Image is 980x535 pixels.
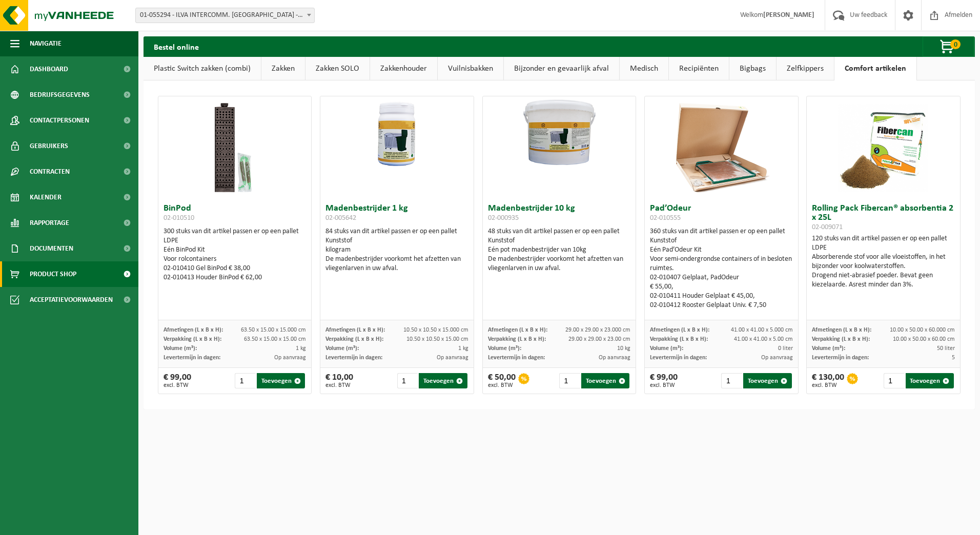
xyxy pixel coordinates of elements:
[650,245,793,255] div: Eén Pad’Odeur Kit
[397,373,418,388] input: 1
[325,336,383,342] span: Verpakking (L x B x H):
[257,373,305,388] button: Toevoegen
[325,227,468,273] div: 84 stuks van dit artikel passen er op een pallet
[164,382,191,388] span: excl. BTW
[437,355,468,361] span: Op aanvraag
[650,236,793,245] div: Kunststof
[950,39,961,49] span: 0
[617,345,630,352] span: 10 kg
[30,159,70,184] span: Contracten
[834,57,916,80] a: Comfort artikelen
[325,382,353,388] span: excl. BTW
[812,243,955,253] div: LDPE
[952,355,955,361] span: 5
[325,236,468,245] div: Kunststof
[565,327,630,333] span: 29.00 x 29.00 x 23.000 cm
[650,355,707,361] span: Levertermijn in dagen:
[488,204,631,224] h3: Madenbestrijder 10 kg
[164,336,221,342] span: Verpakking (L x B x H):
[650,345,683,352] span: Volume (m³):
[812,345,845,352] span: Volume (m³):
[488,355,545,361] span: Levertermijn in dagen:
[261,57,305,80] a: Zakken
[144,57,261,80] a: Plastic Switch zakken (combi)
[650,255,793,310] div: Voor semi-ondergrondse containers of in besloten ruimtes. 02-010407 Gelplaat, PadOdeur € 55,00, 0...
[488,255,631,273] div: De madenbestrijder voorkomt het afzetten van vliegenlarven in uw afval.
[488,345,521,352] span: Volume (m³):
[890,327,955,333] span: 10.00 x 50.00 x 60.000 cm
[305,57,370,80] a: Zakken SOLO
[325,214,356,222] span: 02-005642
[650,373,678,388] div: € 99,00
[488,327,547,333] span: Afmetingen (L x B x H):
[923,36,974,57] button: 0
[438,57,503,80] a: Vuilnisbakken
[325,255,468,273] div: De madenbestrijder voorkomt het afzetten van vliegenlarven in uw afval.
[483,96,636,173] img: 02-000935
[721,373,742,388] input: 1
[650,204,793,224] h3: Pad’Odeur
[488,382,516,388] span: excl. BTW
[650,382,678,388] span: excl. BTW
[136,8,314,23] span: 01-055294 - ILVA INTERCOMM. EREMBODEGEM - EREMBODEGEM
[30,210,69,236] span: Rapportage
[235,373,256,388] input: 1
[164,204,307,224] h3: BinPod
[650,336,708,342] span: Verpakking (L x B x H):
[670,96,772,199] img: 02-010555
[320,96,474,173] img: 02-005642
[812,234,955,290] div: 120 stuks van dit artikel passen er op een pallet
[763,11,814,19] strong: [PERSON_NAME]
[30,236,73,261] span: Documenten
[650,227,793,310] div: 360 stuks van dit artikel passen er op een pallet
[488,373,516,388] div: € 50,00
[620,57,668,80] a: Medisch
[812,327,871,333] span: Afmetingen (L x B x H):
[325,355,382,361] span: Levertermijn in dagen:
[893,336,955,342] span: 10.00 x 50.00 x 60.00 cm
[812,204,955,232] h3: Rolling Pack Fibercan® absorbentia 2 x 25L
[734,336,793,342] span: 41.00 x 41.00 x 5.00 cm
[488,236,631,245] div: Kunststof
[406,336,468,342] span: 10.50 x 10.50 x 15.00 cm
[669,57,729,80] a: Recipiënten
[812,253,955,271] div: Absorberende stof voor alle vloeistoffen, in het bijzonder voor koolwaterstoffen.
[30,287,113,313] span: Acceptatievoorwaarden
[164,214,194,222] span: 02-010510
[30,261,76,287] span: Product Shop
[144,36,209,56] h2: Bestel online
[135,8,315,23] span: 01-055294 - ILVA INTERCOMM. EREMBODEGEM - EREMBODEGEM
[812,223,843,231] span: 02-009071
[164,327,223,333] span: Afmetingen (L x B x H):
[559,373,580,388] input: 1
[183,96,286,199] img: 02-010510
[832,96,935,199] img: 02-009071
[325,373,353,388] div: € 10,00
[884,373,905,388] input: 1
[296,345,306,352] span: 1 kg
[488,227,631,273] div: 48 stuks van dit artikel passen er op een pallet
[504,57,619,80] a: Bijzonder en gevaarlijk afval
[812,373,844,388] div: € 130,00
[244,336,306,342] span: 63.50 x 15.00 x 15.00 cm
[743,373,791,388] button: Toevoegen
[164,373,191,388] div: € 99,00
[274,355,306,361] span: Op aanvraag
[30,184,62,210] span: Kalender
[650,214,681,222] span: 02-010555
[241,327,306,333] span: 63.50 x 15.00 x 15.000 cm
[419,373,467,388] button: Toevoegen
[581,373,629,388] button: Toevoegen
[30,31,62,56] span: Navigatie
[729,57,776,80] a: Bigbags
[458,345,468,352] span: 1 kg
[568,336,630,342] span: 29.00 x 29.00 x 23.00 cm
[325,245,468,255] div: kilogram
[325,327,385,333] span: Afmetingen (L x B x H):
[488,214,519,222] span: 02-000935
[164,255,307,282] div: Voor rolcontainers 02-010410 Gel BinPod € 38,00 02-010413 Houder BinPod € 62,00
[164,227,307,282] div: 300 stuks van dit artikel passen er op een pallet
[30,108,89,133] span: Contactpersonen
[812,336,870,342] span: Verpakking (L x B x H):
[403,327,468,333] span: 10.50 x 10.50 x 15.000 cm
